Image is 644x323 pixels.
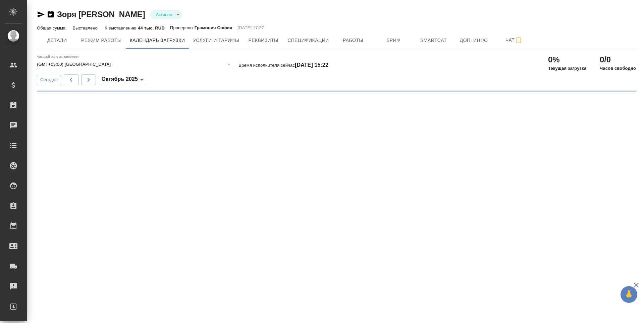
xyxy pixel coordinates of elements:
[458,36,490,45] span: Доп. инфо
[337,36,369,45] span: Работы
[81,36,122,45] span: Режим работы
[72,25,99,31] p: Выставлено
[40,76,58,84] span: Сегодня
[287,36,329,45] span: Спецификации
[41,36,73,45] span: Детали
[138,25,165,31] p: 44 тыс. RUB
[37,25,67,31] p: Общая сумма
[548,65,586,72] p: Текущая загрузка
[150,10,182,19] div: Активен
[47,10,55,18] button: Скопировать ссылку
[37,75,61,85] button: Сегодня
[377,36,410,45] span: Бриф
[295,62,328,68] h4: [DATE] 15:22
[418,36,450,45] span: Smartcat
[195,24,232,31] p: Грамович София
[515,36,523,44] svg: Подписаться
[600,54,636,65] h2: 0/0
[37,10,45,18] button: Скопировать ссылку для ЯМессенджера
[621,286,637,303] button: 🙏
[105,25,138,31] p: К выставлению
[498,36,530,44] span: Чат
[170,24,195,31] p: Проверено
[57,10,145,19] a: Зоря [PERSON_NAME]
[623,287,635,302] span: 🙏
[238,24,264,31] p: [DATE] 17:27
[247,36,279,45] span: Реквизиты
[600,65,636,72] p: Часов свободно
[154,12,174,17] button: Активен
[37,55,79,58] label: Часовой пояс исполнителя
[548,54,586,65] h2: 0%
[130,36,185,45] span: Календарь загрузки
[193,36,239,45] span: Услуги и тарифы
[238,63,328,68] p: Время исполнителя сейчас
[101,74,146,85] div: Октябрь 2025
